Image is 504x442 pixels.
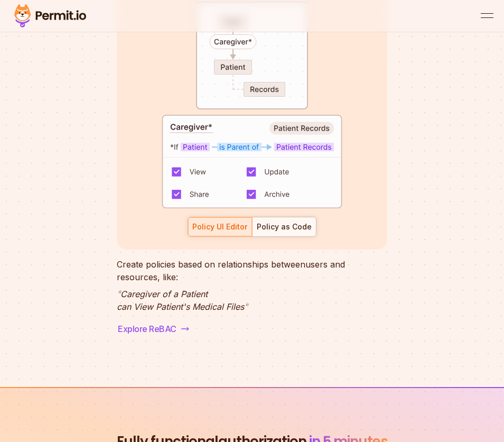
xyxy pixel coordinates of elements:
[481,10,493,22] button: open menu
[117,321,190,336] a: Explore ReBAC
[117,288,387,313] p: Caregiver of a Patient can View Patient's Medical Files
[117,258,387,283] p: users and resources, like:
[257,222,312,232] div: Policy as Code
[11,2,90,30] img: Permit logo
[117,259,305,270] span: Create policies based on relationships between
[244,301,248,312] span: "
[117,289,120,299] span: "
